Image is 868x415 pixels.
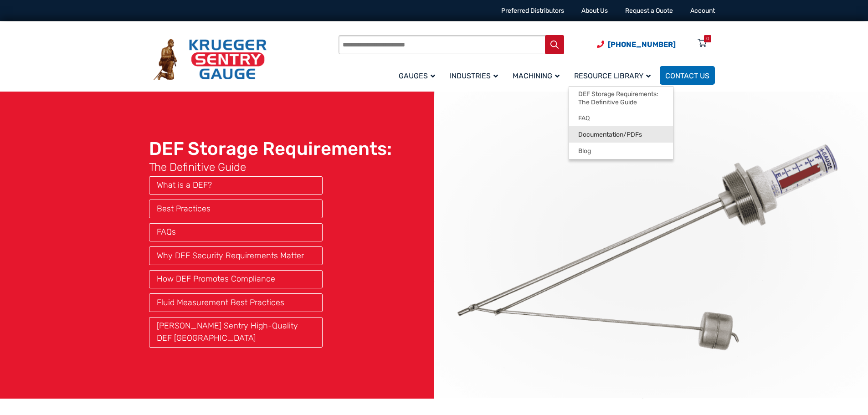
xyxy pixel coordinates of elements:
a: Gauges [393,65,444,86]
span: Resource Library [574,72,651,80]
span: Contact Us [665,72,709,80]
div: 0 [706,35,709,42]
span: Gauges [399,72,435,80]
a: Resource Library [569,65,660,86]
span: The Definitive Guide [149,160,392,174]
a: Request a Quote [625,7,673,15]
span: [PHONE_NUMBER] [608,40,676,49]
a: [PERSON_NAME] Sentry High-Quality DEF [GEOGRAPHIC_DATA] [157,321,298,343]
span: Blog [578,147,591,155]
a: Fluid Measurement Best Practices [157,297,284,307]
h1: DEF Storage Requirements: [149,138,392,174]
a: Account [690,7,715,15]
a: How DEF Promotes Compliance [157,274,275,284]
span: Industries [450,72,498,80]
a: About Us [581,7,608,15]
span: FAQ [578,114,590,123]
a: Phone Number (920) 434-8860 [597,39,676,50]
a: Blog [569,143,673,159]
a: Best Practices [157,204,211,214]
span: Documentation/PDFs [578,131,642,139]
a: FAQs [157,227,176,237]
a: Industries [444,65,507,86]
a: FAQ [569,110,673,126]
a: Preferred Distributors [501,7,564,15]
span: DEF Storage Requirements: The Definitive Guide [578,90,664,106]
a: DEF Storage Requirements: The Definitive Guide [569,87,673,110]
a: Documentation/PDFs [569,126,673,143]
a: Contact Us [660,66,715,85]
a: Why DEF Security Requirements Matter [157,251,304,261]
img: Krueger Sentry Gauge [154,39,267,81]
a: Machining [507,65,569,86]
a: What is a DEF? [157,180,212,190]
span: Machining [513,72,560,80]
